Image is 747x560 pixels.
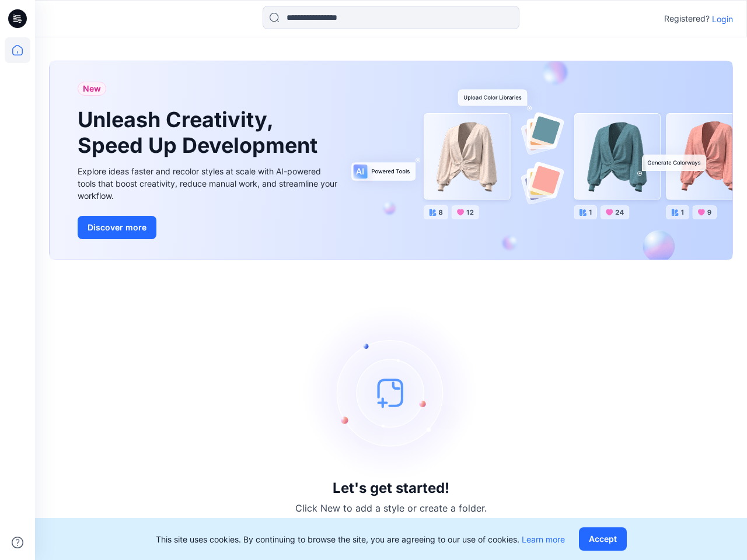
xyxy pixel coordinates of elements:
[83,82,101,96] span: New
[579,527,627,551] button: Accept
[295,501,487,515] p: Click New to add a style or create a folder.
[664,12,710,26] p: Registered?
[78,216,156,239] button: Discover more
[156,533,565,545] p: This site uses cookies. By continuing to browse the site, you are agreeing to our use of cookies.
[303,305,479,480] img: empty-state-image.svg
[78,165,340,202] div: Explore ideas faster and recolor styles at scale with AI-powered tools that boost creativity, red...
[522,534,565,544] a: Learn more
[78,107,323,157] h1: Unleash Creativity, Speed Up Development
[78,216,340,239] a: Discover more
[333,480,449,496] h3: Let's get started!
[712,13,733,25] p: Login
